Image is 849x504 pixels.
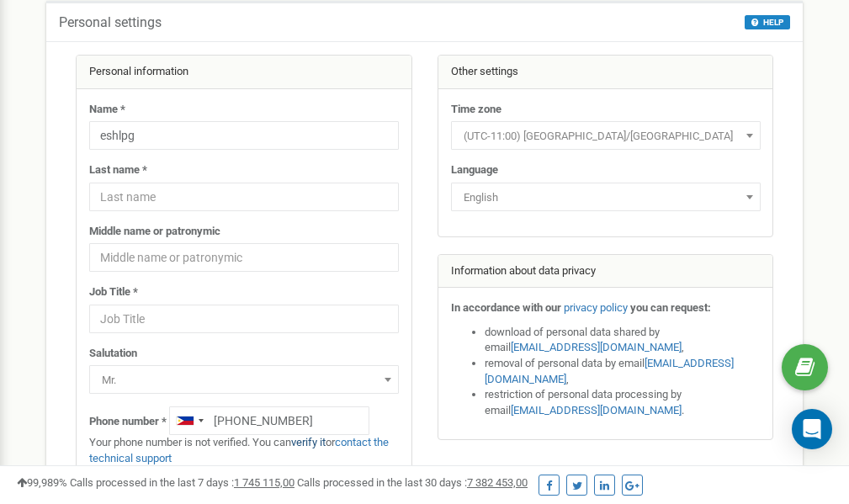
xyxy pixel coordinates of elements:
[89,284,138,300] label: Job Title *
[485,325,761,356] li: download of personal data shared by email ,
[234,476,294,489] u: 1 745 115,00
[89,346,137,362] label: Salutation
[89,436,389,464] a: contact the technical support
[89,305,399,333] input: Job Title
[485,387,761,418] li: restriction of personal data processing by email .
[89,435,399,466] p: Your phone number is not verified. You can or
[457,125,755,148] span: (UTC-11:00) Pacific/Midway
[170,407,209,434] div: Telephone country code
[451,183,761,211] span: English
[451,121,761,150] span: (UTC-11:00) Pacific/Midway
[297,476,528,489] span: Calls processed in the last 30 days :
[457,186,755,210] span: English
[438,255,773,289] div: Information about data privacy
[89,414,167,430] label: Phone number *
[451,301,561,314] strong: In accordance with our
[169,406,369,435] input: +1-800-555-55-55
[89,224,220,240] label: Middle name or patronymic
[59,15,162,30] h5: Personal settings
[95,369,393,392] span: Mr.
[89,102,125,118] label: Name *
[485,357,734,385] a: [EMAIL_ADDRESS][DOMAIN_NAME]
[564,301,628,314] a: privacy policy
[485,356,761,387] li: removal of personal data by email ,
[89,243,399,272] input: Middle name or patronymic
[89,121,399,150] input: Name
[792,409,832,449] div: Open Intercom Messenger
[89,162,147,178] label: Last name *
[511,404,682,416] a: [EMAIL_ADDRESS][DOMAIN_NAME]
[70,476,294,489] span: Calls processed in the last 7 days :
[438,56,773,89] div: Other settings
[467,476,528,489] u: 7 382 453,00
[17,476,67,489] span: 99,989%
[745,15,790,29] button: HELP
[511,341,682,353] a: [EMAIL_ADDRESS][DOMAIN_NAME]
[630,301,711,314] strong: you can request:
[451,162,498,178] label: Language
[77,56,411,89] div: Personal information
[291,436,326,448] a: verify it
[89,183,399,211] input: Last name
[451,102,501,118] label: Time zone
[89,365,399,394] span: Mr.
